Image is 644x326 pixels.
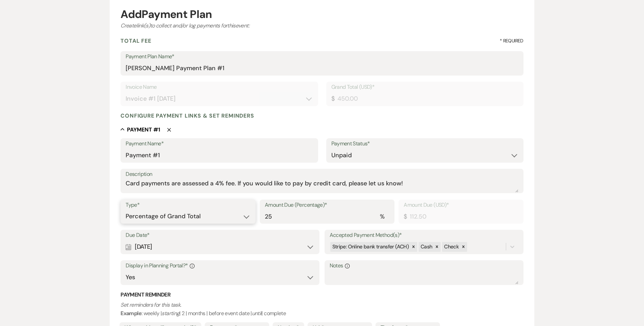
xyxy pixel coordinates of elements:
[121,22,523,30] div: Create link(s) to collect and/or log payments for this event:
[126,200,250,210] label: Type*
[252,310,262,317] i: until
[162,310,179,317] i: starting
[126,261,314,271] label: Display in Planning Portal?*
[331,139,518,149] label: Payment Status*
[330,261,518,271] label: Notes
[121,301,181,308] i: Set reminders for this task.
[404,212,407,221] div: $
[331,82,518,92] label: Grand Total (USD)*
[126,240,314,253] div: [DATE]
[265,200,389,210] label: Amount Due (Percentage)*
[444,243,459,250] span: Check
[121,9,523,20] div: Add Payment Plan
[380,212,384,221] div: %
[126,179,518,192] textarea: Card payments are assessed a 4% fee. If you would like to pay by credit card, please let us know!
[126,169,518,179] label: Description
[330,230,518,240] label: Accepted Payment Method(s)*
[121,301,523,318] p: : weekly | | 2 | months | before event date | | complete
[126,139,313,149] label: Payment Name*
[126,82,313,92] label: Invoice Name
[500,37,523,44] span: * Required
[331,94,334,103] div: $
[121,291,523,299] h3: Payment Reminder
[127,126,160,134] h5: Payment # 1
[404,200,518,210] label: Amount Due (USD)*
[121,310,142,317] b: Example
[121,112,254,119] h4: Configure payment links & set reminders
[126,230,314,240] label: Due Date*
[121,37,151,44] h4: Total Fee
[121,126,160,133] button: Payment #1
[421,243,432,250] span: Cash
[126,52,518,62] label: Payment Plan Name*
[332,243,409,250] span: Stripe: Online bank transfer (ACH)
